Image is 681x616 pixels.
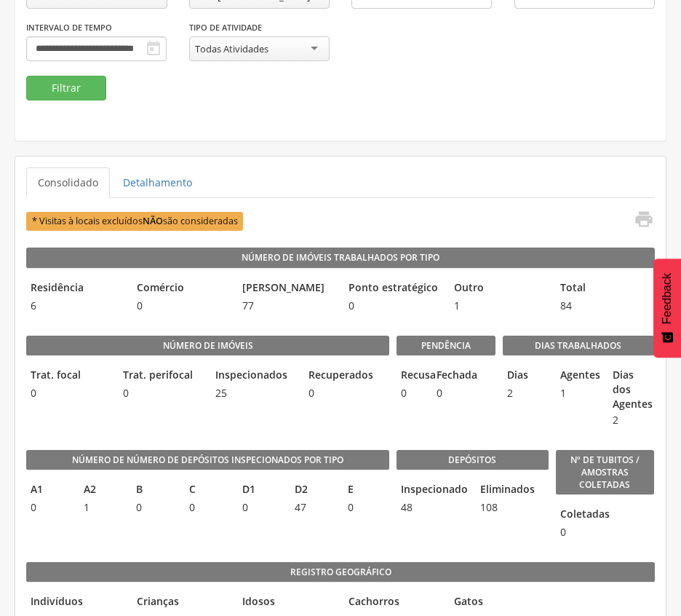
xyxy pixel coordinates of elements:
legend: Pendência [397,336,495,356]
legend: Recusa [397,368,424,384]
legend: Gatos [450,594,549,611]
legend: Total [556,280,655,297]
div: Todas Atividades [195,42,268,55]
span: 47 [290,500,336,515]
legend: Registro geográfico [26,562,655,583]
span: 0 [238,500,284,515]
legend: Residência [26,280,125,297]
legend: D1 [238,482,284,499]
span: 77 [238,299,337,313]
legend: Trat. perifocal [119,368,204,384]
legend: Eliminados [476,482,548,499]
legend: Outro [450,280,549,297]
span: Feedback [661,273,674,324]
legend: B [132,482,178,499]
legend: Dias dos Agentes [608,368,654,411]
legend: Inspecionados [211,368,296,384]
span: 0 [343,500,389,515]
span: 1 [450,299,549,313]
span: * Visitas à locais excluídos são consideradas [26,212,243,230]
span: 1 [79,500,125,515]
legend: Nº de Tubitos / Amostras coletadas [556,450,655,495]
legend: Crianças [132,594,231,611]
legend: Idosos [238,594,337,611]
legend: Número de Imóveis Trabalhados por Tipo [26,248,655,268]
legend: Número de Número de Depósitos Inspecionados por Tipo [26,450,389,470]
legend: Trat. focal [26,368,111,384]
legend: Número de imóveis [26,336,389,356]
legend: Dias [503,368,549,384]
span: 0 [132,299,231,313]
legend: Coletadas [556,507,565,524]
button: Feedback - Mostrar pesquisa [653,258,681,358]
span: 48 [397,500,469,515]
a: Consolidado [26,167,110,198]
legend: C [185,482,231,499]
legend: Recuperados [304,368,389,384]
legend: Indivíduos [26,594,125,611]
legend: A1 [26,482,72,499]
a:  [625,209,654,233]
span: 0 [26,386,111,400]
button: Filtrar [26,76,106,100]
span: 1 [556,386,602,400]
span: 0 [556,525,565,540]
legend: Comércio [132,280,231,297]
a: Detalhamento [111,167,204,198]
legend: Ponto estratégico [344,280,443,297]
i:  [634,209,654,229]
span: 2 [503,386,549,400]
span: 84 [556,299,655,313]
span: 0 [432,386,460,400]
legend: A2 [79,482,125,499]
legend: [PERSON_NAME] [238,280,337,297]
span: 2 [608,413,654,427]
span: 0 [185,500,231,515]
span: 6 [26,299,125,313]
span: 108 [476,500,548,515]
span: 0 [132,500,178,515]
span: 0 [397,386,424,400]
legend: Dias Trabalhados [503,336,654,356]
label: Tipo de Atividade [189,22,262,33]
legend: Depósitos [397,450,548,470]
legend: Inspecionado [397,482,469,499]
label: Intervalo de Tempo [26,22,112,33]
legend: Agentes [556,368,602,384]
span: 25 [211,386,296,400]
span: 0 [119,386,204,400]
b: NÃO [143,215,163,227]
legend: Cachorros [344,594,443,611]
legend: D2 [290,482,336,499]
legend: Fechada [432,368,460,384]
legend: E [343,482,389,499]
span: 0 [344,299,443,313]
span: 0 [304,386,389,400]
i:  [145,40,162,58]
span: 0 [26,500,72,515]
